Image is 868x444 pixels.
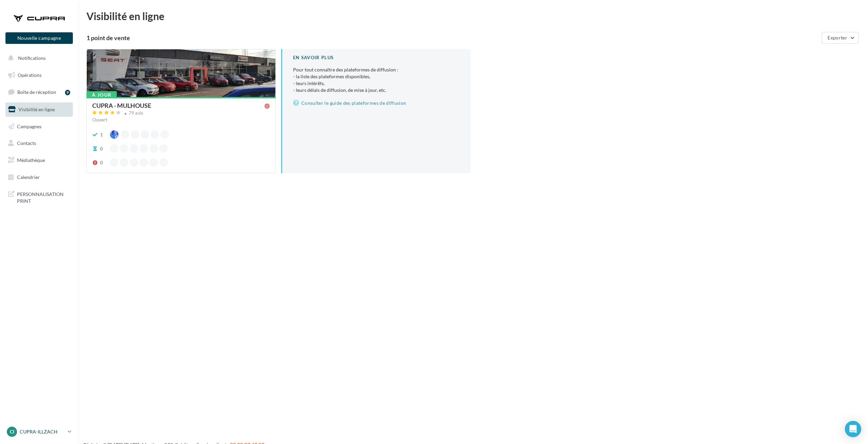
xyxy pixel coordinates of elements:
span: Exporter [827,35,847,40]
p: Pour tout connaître des plateformes de diffusion : [293,66,460,94]
span: Visibilité en ligne [18,106,55,112]
div: 9 [65,90,70,95]
p: CUPRA-ILLZACH [20,428,65,435]
div: Visibilité en ligne [86,11,860,21]
a: Campagnes [4,119,74,134]
a: 79 avis [92,110,270,118]
a: Contacts [4,136,74,150]
a: Calendrier [4,170,74,184]
a: Opérations [4,68,74,82]
span: Contacts [17,140,36,146]
button: Exporter [822,32,858,44]
span: Calendrier [17,174,40,180]
a: PERSONNALISATION PRINT [4,187,74,207]
a: Visibilité en ligne [4,102,74,117]
div: CUPRA - MULHOUSE [92,102,151,109]
div: 1 [100,131,103,138]
div: Open Intercom Messenger [845,421,861,437]
span: Boîte de réception [17,89,56,95]
div: 79 avis [129,111,144,115]
span: Ouvert [92,117,107,122]
li: - la liste des plateformes disponibles, [293,73,460,80]
li: - leurs intérêts, [293,80,460,87]
span: Médiathèque [17,157,45,163]
a: Consulter le guide des plateformes de diffusion [293,99,460,107]
span: Campagnes [17,123,42,129]
div: 1 point de vente [86,35,819,41]
div: 0 [100,145,103,152]
span: Notifications [18,55,46,61]
div: En savoir plus [293,54,460,61]
button: Notifications [4,51,71,65]
li: - leurs délais de diffusion, de mise à jour, etc. [293,87,460,94]
button: Nouvelle campagne [5,32,73,44]
div: 0 [100,159,103,166]
a: CI CUPRA-ILLZACH [5,425,73,438]
span: PERSONNALISATION PRINT [17,190,70,204]
div: À jour [86,91,117,99]
span: Opérations [18,72,42,78]
span: CI [10,428,14,435]
a: Boîte de réception9 [4,85,74,99]
a: Médiathèque [4,153,74,167]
